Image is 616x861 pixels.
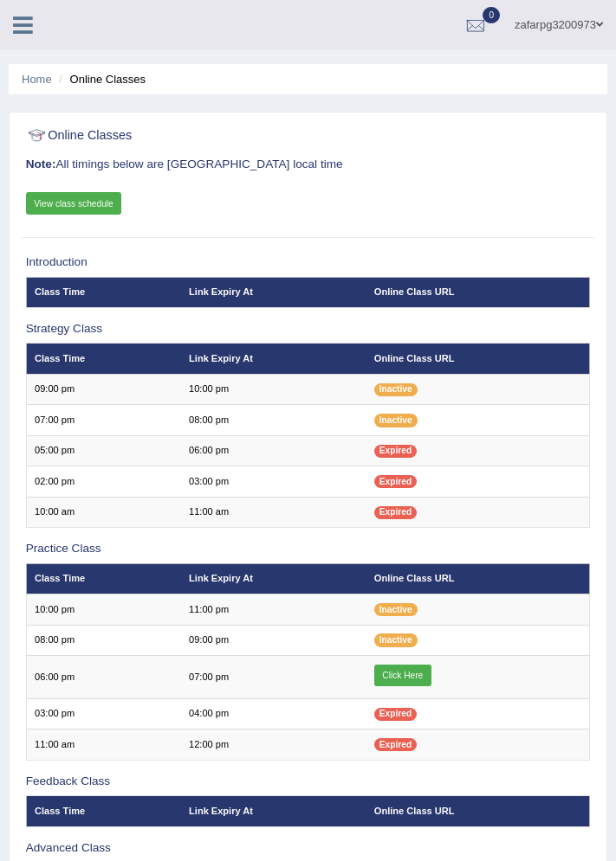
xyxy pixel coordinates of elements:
[374,475,417,488] span: Expired
[26,157,56,170] b: Note:
[374,445,417,458] span: Expired
[26,158,591,171] h3: All timings below are [GEOGRAPHIC_DATA] local time
[26,256,591,269] h3: Introduction
[181,698,366,729] td: 04:00 pm
[374,383,418,396] span: Inactive
[366,796,589,826] th: Online Class URL
[26,277,181,307] th: Class Time
[374,738,417,751] span: Expired
[26,125,376,147] h2: Online Classes
[366,563,589,594] th: Online Class URL
[26,405,181,435] td: 07:00 pm
[181,435,366,466] td: 06:00 pm
[26,435,181,466] td: 05:00 pm
[181,656,366,699] td: 07:00 pm
[26,563,181,594] th: Class Time
[374,665,431,687] a: Click Here
[26,374,181,404] td: 09:00 pm
[181,796,366,826] th: Link Expiry At
[26,543,591,556] h3: Practice Class
[26,842,591,855] h3: Advanced Class
[26,796,181,826] th: Class Time
[483,7,500,23] span: 0
[366,344,589,374] th: Online Class URL
[26,466,181,497] td: 02:00 pm
[26,323,591,336] h3: Strategy Class
[181,374,366,404] td: 10:00 pm
[26,192,122,215] a: View class schedule
[181,277,366,307] th: Link Expiry At
[181,405,366,435] td: 08:00 pm
[181,563,366,594] th: Link Expiry At
[181,594,366,625] td: 11:00 pm
[26,775,591,788] h3: Feedback Class
[366,277,589,307] th: Online Class URL
[181,466,366,497] td: 03:00 pm
[181,729,366,760] td: 12:00 pm
[181,497,366,527] td: 11:00 am
[374,506,417,519] span: Expired
[55,71,146,87] li: Online Classes
[22,73,52,86] a: Home
[26,656,181,699] td: 06:00 pm
[374,414,418,427] span: Inactive
[26,698,181,729] td: 03:00 pm
[26,594,181,625] td: 10:00 pm
[26,497,181,527] td: 10:00 am
[374,633,418,646] span: Inactive
[374,708,417,721] span: Expired
[181,625,366,655] td: 09:00 pm
[26,729,181,760] td: 11:00 am
[26,625,181,655] td: 08:00 pm
[181,344,366,374] th: Link Expiry At
[26,344,181,374] th: Class Time
[374,603,418,616] span: Inactive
